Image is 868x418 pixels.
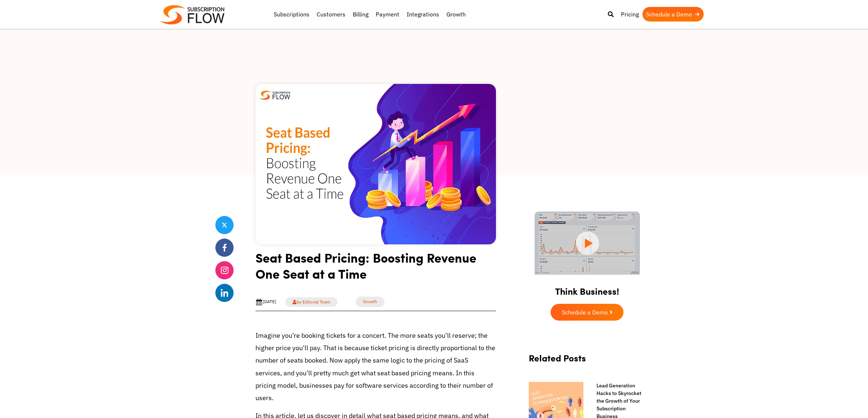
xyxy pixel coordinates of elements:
[535,212,640,275] img: intro video
[255,84,496,244] img: Seat Based Pricing
[285,297,337,307] a: by Editorial Team
[443,7,469,22] a: Growth
[403,7,443,22] a: Integrations
[255,298,276,306] div: [DATE]
[617,7,642,22] a: Pricing
[313,7,349,22] a: Customers
[642,7,704,22] a: Schedule a Demo
[356,297,384,307] a: Growth
[562,309,608,315] span: Schedule a Demo
[521,277,653,300] h2: Think Business!
[161,5,224,24] img: Subscriptionflow
[255,329,496,404] p: Imagine you’re booking tickets for a concert. The more seats you’ll reserve; the higher price you...
[551,304,623,321] a: Schedule a Demo
[349,7,372,22] a: Billing
[529,353,645,371] h2: Related Posts
[372,7,403,22] a: Payment
[255,249,496,287] h1: Seat Based Pricing: Boosting Revenue One Seat at a Time
[270,7,313,22] a: Subscriptions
